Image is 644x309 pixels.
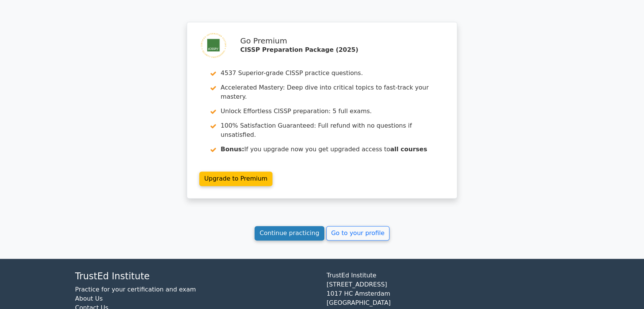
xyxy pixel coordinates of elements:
a: About Us [75,295,103,302]
a: Go to your profile [326,226,389,240]
a: Continue practicing [255,226,324,240]
a: Practice for your certification and exam [75,286,196,293]
h4: TrustEd Institute [75,271,317,282]
a: Upgrade to Premium [199,171,272,186]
